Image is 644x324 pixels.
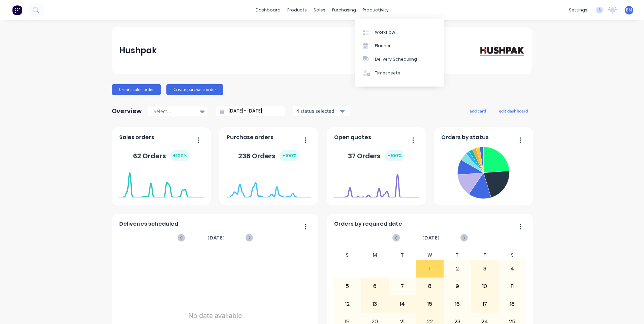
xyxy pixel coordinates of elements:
button: add card [465,106,490,115]
a: dashboard [252,5,284,15]
button: edit dashboard [494,106,532,115]
span: Orders by status [441,133,489,141]
img: Hushpak [478,44,525,56]
div: 17 [471,296,498,313]
button: 4 status selected [293,106,350,116]
div: 12 [334,296,361,313]
div: 13 [361,296,388,313]
div: 3 [471,260,498,277]
div: 5 [334,278,361,295]
a: Delivery Scheduling [355,53,444,66]
img: Factory [12,5,22,15]
div: 37 Orders [348,150,405,161]
div: 16 [444,296,471,313]
div: 18 [499,296,526,313]
a: Timesheets [355,66,444,80]
div: 4 status selected [296,107,339,115]
div: purchasing [329,5,359,15]
div: Delivery Scheduling [375,56,417,62]
div: + 100 % [385,150,405,161]
div: 6 [361,278,388,295]
span: [DATE] [207,234,225,241]
div: 62 Orders [133,150,190,161]
div: 2 [444,260,471,277]
div: + 100 % [170,150,190,161]
div: 4 [499,260,526,277]
div: Overview [112,104,142,118]
span: BM [626,7,632,13]
div: F [471,250,498,260]
div: sales [310,5,329,15]
div: Timesheets [375,70,400,76]
a: Planner [355,39,444,53]
div: T [389,250,416,260]
div: 1 [416,260,443,277]
span: Purchase orders [227,133,273,141]
span: Open quotes [334,133,371,141]
div: Planner [375,43,391,49]
div: Workflow [375,29,395,35]
div: 15 [416,296,443,313]
div: 8 [416,278,443,295]
div: S [498,250,526,260]
div: Hushpak [119,44,157,57]
div: 11 [499,278,526,295]
div: settings [566,5,591,15]
span: Deliveries scheduled [119,220,178,228]
button: Create sales order [112,84,161,95]
div: S [334,250,361,260]
a: Workflow [355,25,444,39]
div: 7 [389,278,416,295]
span: Sales orders [119,133,154,141]
div: 9 [444,278,471,295]
span: [DATE] [422,234,440,241]
div: + 100 % [280,150,299,161]
div: T [444,250,471,260]
div: productivity [359,5,392,15]
button: Create purchase order [166,84,223,95]
div: M [361,250,389,260]
div: 238 Orders [238,150,299,161]
div: products [284,5,310,15]
div: 10 [471,278,498,295]
div: 14 [389,296,416,313]
div: W [416,250,444,260]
